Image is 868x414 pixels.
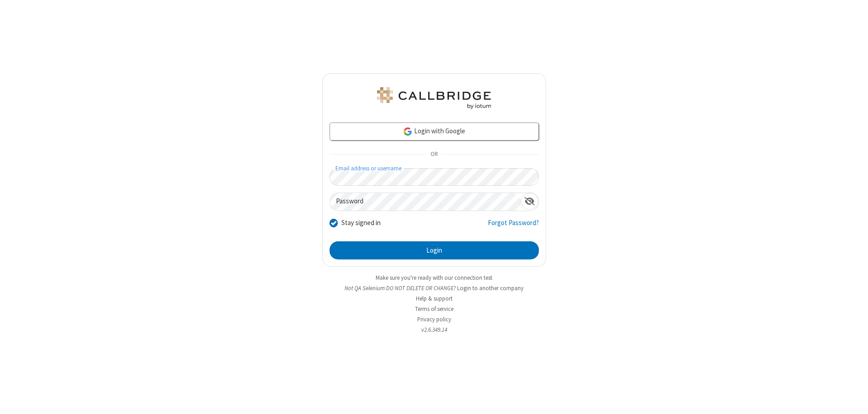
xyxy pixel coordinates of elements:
button: Login to another company [457,284,524,292]
li: Not QA Selenium DO NOT DELETE OR CHANGE? [322,284,546,292]
img: QA Selenium DO NOT DELETE OR CHANGE [375,87,493,109]
div: Show password [521,193,538,210]
span: OR [427,148,441,161]
a: Privacy policy [417,315,451,323]
label: Stay signed in [341,218,381,228]
input: Email address or username [330,168,539,186]
img: google-icon.png [403,127,413,136]
li: v2.6.349.14 [322,325,546,334]
iframe: Chat [845,390,861,408]
input: Password [330,193,521,211]
a: Login with Google [330,122,539,141]
a: Help & support [416,295,453,302]
button: Login [330,241,539,259]
a: Terms of service [415,305,453,313]
a: Make sure you're ready with our connection test [376,274,492,282]
a: Forgot Password? [488,218,539,235]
